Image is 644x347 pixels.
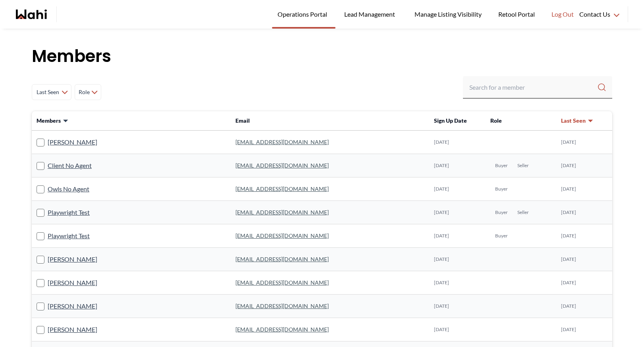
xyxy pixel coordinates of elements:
span: Seller [517,162,529,169]
span: Role [490,117,502,124]
span: Sign Up Date [434,117,467,124]
td: [DATE] [556,318,612,341]
span: Manage Listing Visibility [412,9,484,19]
span: Log Out [551,9,574,19]
a: Owls No Agent [48,184,89,194]
a: [EMAIL_ADDRESS][DOMAIN_NAME] [235,162,329,169]
a: [EMAIL_ADDRESS][DOMAIN_NAME] [235,326,329,333]
td: [DATE] [556,154,612,177]
input: Search input [469,80,597,94]
a: [EMAIL_ADDRESS][DOMAIN_NAME] [235,279,329,286]
td: [DATE] [429,224,486,248]
td: [DATE] [556,295,612,318]
a: Playwright Test [48,231,90,241]
span: Role [78,85,90,99]
h1: Members [32,44,612,68]
a: Client No Agent [48,160,92,171]
td: [DATE] [429,271,486,295]
span: Members [37,117,61,125]
span: Retool Portal [498,9,537,19]
td: [DATE] [556,224,612,248]
td: [DATE] [429,201,486,224]
span: Lead Management [344,9,398,19]
td: [DATE] [429,154,486,177]
td: [DATE] [556,201,612,224]
td: [DATE] [429,131,486,154]
td: [DATE] [556,131,612,154]
a: [EMAIL_ADDRESS][DOMAIN_NAME] [235,232,329,239]
a: [PERSON_NAME] [48,301,97,311]
span: Buyer [495,186,508,192]
span: Seller [517,209,529,216]
td: [DATE] [556,271,612,295]
span: Last Seen [561,117,586,125]
a: [EMAIL_ADDRESS][DOMAIN_NAME] [235,139,329,145]
a: Playwright Test [48,207,90,218]
a: Wahi homepage [16,10,47,19]
td: [DATE] [556,177,612,201]
a: [EMAIL_ADDRESS][DOMAIN_NAME] [235,256,329,262]
td: [DATE] [429,295,486,318]
a: [EMAIL_ADDRESS][DOMAIN_NAME] [235,209,329,216]
span: Operations Portal [278,9,330,19]
span: Email [235,117,250,124]
td: [DATE] [429,248,486,271]
td: [DATE] [556,248,612,271]
span: Buyer [495,233,508,239]
a: [EMAIL_ADDRESS][DOMAIN_NAME] [235,303,329,309]
a: [PERSON_NAME] [48,137,97,147]
a: [EMAIL_ADDRESS][DOMAIN_NAME] [235,185,329,192]
span: Buyer [495,209,508,216]
a: [PERSON_NAME] [48,324,97,335]
span: Last Seen [35,85,60,99]
td: [DATE] [429,177,486,201]
a: [PERSON_NAME] [48,254,97,264]
span: Buyer [495,162,508,169]
a: [PERSON_NAME] [48,278,97,288]
button: Members [37,117,69,125]
td: [DATE] [429,318,486,341]
button: Last Seen [561,117,594,125]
